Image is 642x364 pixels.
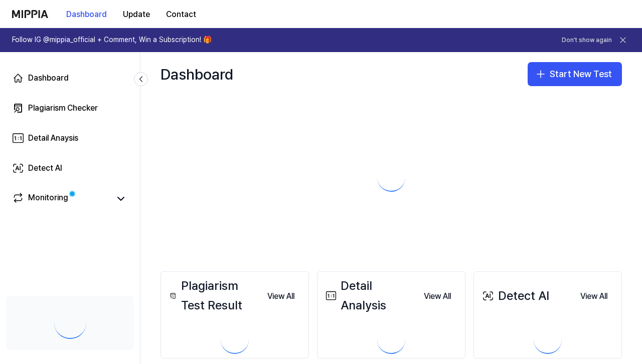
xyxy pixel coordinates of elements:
[160,62,233,86] div: Dashboard
[572,286,615,306] button: View All
[12,35,212,45] h1: Follow IG @mippia_official + Comment, Win a Subscription! 🎁
[12,192,110,206] a: Monitoring
[158,5,204,25] button: Contact
[6,156,134,180] a: Detect AI
[562,36,612,45] button: Don't show again
[12,10,48,18] img: logo
[28,72,69,84] div: Dashboard
[259,286,302,306] button: View All
[416,286,459,306] button: View All
[259,285,302,306] a: View All
[115,5,158,25] button: Update
[28,192,68,206] div: Monitoring
[28,162,62,174] div: Detect AI
[6,96,134,120] a: Plagiarism Checker
[6,66,134,90] a: Dashboard
[58,5,115,25] button: Dashboard
[572,285,615,306] a: View All
[6,126,134,150] a: Detail Anaysis
[480,286,549,305] div: Detect AI
[115,1,158,28] a: Update
[28,102,98,114] div: Plagiarism Checker
[528,62,622,86] button: Start New Test
[416,285,459,306] a: View All
[167,276,259,315] div: Plagiarism Test Result
[324,276,416,315] div: Detail Analysis
[28,132,78,144] div: Detail Anaysis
